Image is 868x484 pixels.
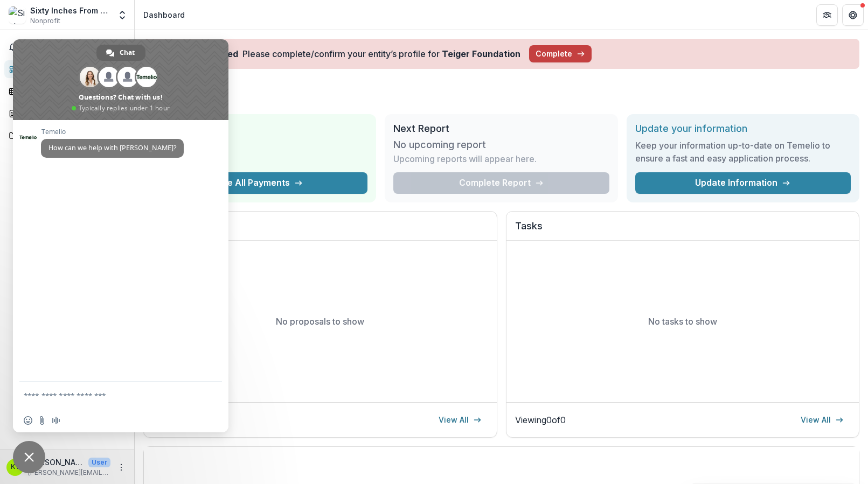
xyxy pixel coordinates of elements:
div: Please complete/confirm your entity’s profile for [242,47,520,60]
h2: Tasks [515,220,851,241]
p: [PERSON_NAME] [28,457,84,468]
button: Partners [816,4,838,26]
h3: No upcoming report [393,139,486,151]
a: Proposals [4,104,130,122]
button: More [115,461,128,474]
p: User [88,458,110,467]
div: Dashboard [143,9,185,20]
nav: breadcrumb [139,7,189,23]
p: Upcoming reports will appear here. [393,152,537,165]
p: No proposals to show [276,315,364,328]
span: Audio message [52,416,60,425]
button: Get Help [842,4,864,26]
h2: Total Awarded [152,123,367,135]
button: Open entity switcher [115,4,130,26]
a: Tasks [4,82,130,100]
h1: Dashboard [143,86,859,106]
button: Complete [529,45,592,62]
button: Notifications2 [4,39,130,56]
h2: Update your information [635,123,851,135]
span: Nonprofit [30,16,60,26]
a: View All [794,411,850,429]
div: Chat [96,45,145,61]
a: Update Information [635,172,851,194]
h2: Proposals [152,220,488,241]
span: Temelio [41,128,184,136]
span: How can we help with [PERSON_NAME]? [48,143,176,152]
textarea: Compose your message... [24,391,194,401]
h3: Keep your information up-to-date on Temelio to ensure a fast and easy application process. [635,139,851,165]
strong: Teiger Foundation [442,48,520,59]
p: No tasks to show [648,315,717,328]
span: Send a file [38,416,46,425]
a: Dashboard [4,60,130,78]
h2: Next Report [393,123,609,135]
p: [PERSON_NAME][EMAIL_ADDRESS][PERSON_NAME][PERSON_NAME][DOMAIN_NAME] [28,468,110,478]
a: Documents [4,127,130,144]
div: Close chat [13,441,45,473]
span: Chat [120,45,135,61]
span: Insert an emoji [24,416,32,425]
img: Sixty Inches From Center [9,6,26,24]
p: Viewing 0 of 0 [515,413,566,426]
button: See All Payments [152,172,367,194]
div: Kate Hadley Toftness [11,464,20,471]
div: Sixty Inches From Center [30,5,110,16]
a: View All [432,411,488,429]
